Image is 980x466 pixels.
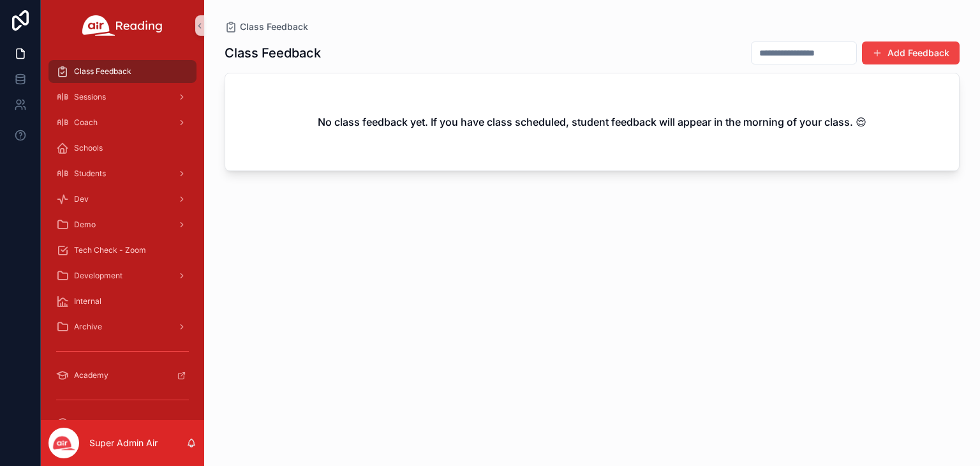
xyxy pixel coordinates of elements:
span: Internal [74,296,101,306]
a: Tech Check - Zoom [48,239,197,262]
img: App logo [82,15,163,36]
span: Coach [74,117,98,128]
a: Account [48,412,197,435]
span: Archive [74,322,102,332]
a: Dev [48,188,197,211]
span: Sessions [74,92,106,102]
span: Students [74,169,106,179]
h1: Class Feedback [225,44,321,62]
span: Development [74,271,122,281]
span: Account [74,419,104,429]
a: Students [48,162,197,185]
div: scrollable content [41,51,204,420]
button: Add Feedback [862,41,960,64]
span: Tech Check - Zoom [74,245,146,255]
span: Dev [74,194,89,204]
a: Class Feedback [48,60,197,83]
span: Class Feedback [74,66,131,77]
a: Schools [48,137,197,160]
a: Sessions [48,86,197,109]
a: Archive [48,315,197,338]
span: Academy [74,370,108,380]
p: Super Admin Air [89,437,158,449]
a: Demo [48,213,197,236]
span: Schools [74,143,103,153]
a: Coach [48,111,197,134]
a: Internal [48,290,197,313]
h2: No class feedback yet. If you have class scheduled, student feedback will appear in the morning o... [318,114,866,130]
span: Class Feedback [240,20,308,33]
a: Class Feedback [225,20,308,33]
a: Academy [48,364,197,387]
span: Demo [74,220,96,230]
a: Development [48,264,197,287]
